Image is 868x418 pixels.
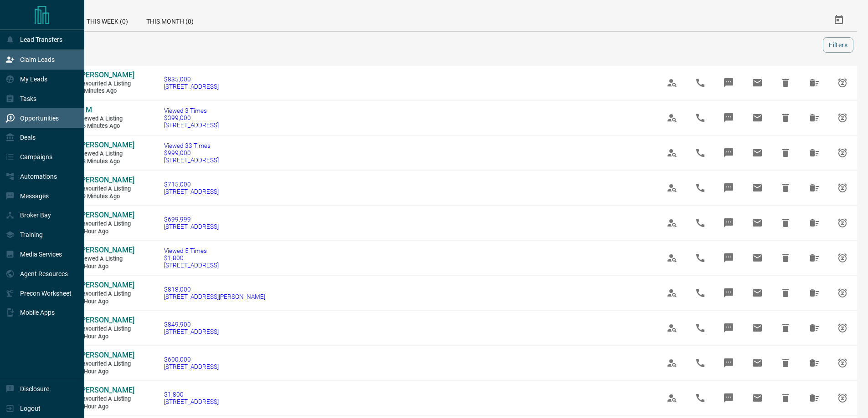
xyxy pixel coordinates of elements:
span: Hide [775,282,796,304]
span: Message [718,387,740,409]
span: Email [746,387,768,409]
span: [STREET_ADDRESS] [164,328,219,335]
span: Hide All from Kat Jones [803,247,825,269]
a: [PERSON_NAME] [79,351,134,360]
span: Message [718,317,740,339]
span: Viewed 5 Times [164,247,219,254]
span: Call [689,142,711,164]
span: Hide All from Kat Jones [803,387,825,409]
span: [STREET_ADDRESS][PERSON_NAME] [164,293,265,300]
span: Message [718,107,740,129]
span: 7 minutes ago [79,87,134,95]
span: Viewed a Listing [79,255,134,263]
span: Hide [775,317,796,339]
span: Hide All from Norro Bak [803,352,825,374]
span: [STREET_ADDRESS] [164,223,219,230]
span: 59 minutes ago [79,193,134,201]
span: View Profile [661,352,683,374]
div: This Week (0) [77,9,137,31]
a: [PERSON_NAME] [79,71,134,80]
span: View Profile [661,387,683,409]
span: P M [79,106,92,114]
a: $818,000[STREET_ADDRESS][PERSON_NAME] [164,286,265,300]
span: View Profile [661,212,683,234]
a: Viewed 33 Times$999,000[STREET_ADDRESS] [164,142,219,164]
span: $1,800 [164,391,219,398]
span: View Profile [661,177,683,199]
span: Email [746,177,768,199]
span: [PERSON_NAME] [79,141,134,149]
span: Hide All from Norro Bak [803,212,825,234]
span: 1 hour ago [79,368,134,376]
span: Snooze [832,177,853,199]
span: Hide [775,142,796,164]
span: [STREET_ADDRESS] [164,188,219,195]
span: [STREET_ADDRESS] [164,398,219,405]
a: [PERSON_NAME] [79,281,134,290]
a: $715,000[STREET_ADDRESS] [164,181,219,195]
span: Email [746,142,768,164]
a: $699,999[STREET_ADDRESS] [164,216,219,230]
span: Message [718,282,740,304]
span: Email [746,72,768,94]
a: $849,900[STREET_ADDRESS] [164,321,219,335]
span: Favourited a Listing [79,395,134,403]
span: [STREET_ADDRESS] [164,121,219,129]
span: 1 hour ago [79,403,134,411]
span: [PERSON_NAME] [79,316,134,324]
a: [PERSON_NAME] [79,386,134,395]
span: $849,900 [164,321,219,328]
span: Call [689,107,711,129]
span: Favourited a Listing [79,80,134,88]
button: Filters [823,37,853,53]
span: Call [689,387,711,409]
span: Call [689,212,711,234]
span: View Profile [661,317,683,339]
span: $1,800 [164,254,219,262]
span: View Profile [661,142,683,164]
span: [PERSON_NAME] [79,351,134,359]
span: $999,000 [164,149,219,156]
span: Email [746,282,768,304]
span: Viewed a Listing [79,150,134,158]
span: Call [689,282,711,304]
span: $399,000 [164,114,219,121]
span: 1 hour ago [79,263,134,271]
span: Snooze [832,107,853,129]
button: Select Date Range [828,9,850,31]
a: P M [79,106,134,115]
a: [PERSON_NAME] [79,246,134,255]
span: Hide All from Norro Bak [803,317,825,339]
a: [PERSON_NAME] [79,176,134,185]
span: Hide [775,352,796,374]
div: This Month (0) [137,9,203,31]
span: Snooze [832,72,853,94]
span: View Profile [661,247,683,269]
span: [PERSON_NAME] [79,211,134,219]
span: Favourited a Listing [79,220,134,228]
span: Hide [775,177,796,199]
a: Viewed 3 Times$399,000[STREET_ADDRESS] [164,107,219,129]
span: View Profile [661,72,683,94]
span: [PERSON_NAME] [79,176,134,184]
span: Favourited a Listing [79,185,134,193]
span: Hide All from Norro Bak [803,282,825,304]
span: Hide [775,387,796,409]
span: Snooze [832,247,853,269]
span: 16 minutes ago [79,122,134,130]
span: Message [718,247,740,269]
span: Snooze [832,142,853,164]
span: Call [689,352,711,374]
span: Call [689,177,711,199]
span: 1 hour ago [79,298,134,306]
span: Snooze [832,352,853,374]
span: Favourited a Listing [79,290,134,298]
a: $1,800[STREET_ADDRESS] [164,391,219,405]
span: Viewed 33 Times [164,142,219,149]
span: [PERSON_NAME] [79,71,134,79]
a: Viewed 5 Times$1,800[STREET_ADDRESS] [164,247,219,269]
span: Message [718,72,740,94]
span: [STREET_ADDRESS] [164,262,219,269]
span: [PERSON_NAME] [79,281,134,289]
span: Call [689,72,711,94]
